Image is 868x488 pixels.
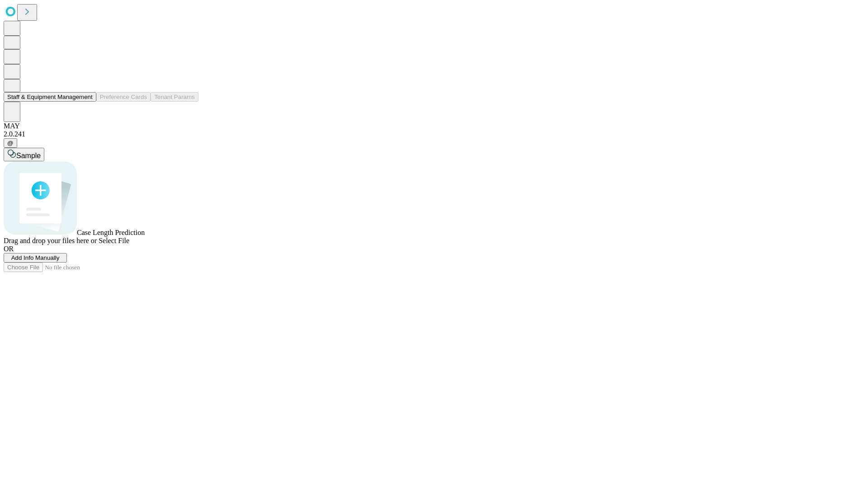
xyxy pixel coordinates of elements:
span: @ [7,140,14,146]
div: 2.0.241 [4,130,864,138]
button: @ [4,138,17,148]
span: Select File [99,237,129,244]
span: Add Info Manually [11,254,60,261]
span: OR [4,245,14,253]
span: Case Length Prediction [77,229,145,236]
button: Tenant Params [151,92,198,102]
button: Preference Cards [96,92,151,102]
button: Add Info Manually [4,253,67,263]
div: MAY [4,122,864,130]
span: Sample [16,152,41,160]
button: Sample [4,148,44,161]
button: Staff & Equipment Management [4,92,96,102]
span: Drag and drop your files here or [4,237,97,244]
